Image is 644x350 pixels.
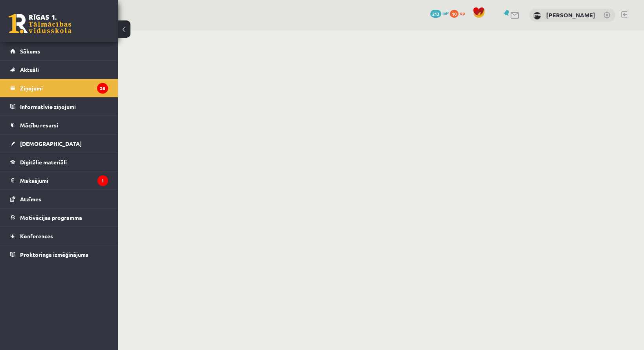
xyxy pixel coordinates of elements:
[20,171,108,190] legend: Maksājumi
[10,208,108,227] a: Motivācijas programma
[430,10,449,16] a: 213 mP
[546,11,595,19] a: [PERSON_NAME]
[10,227,108,245] a: Konferences
[20,66,39,73] span: Aktuāli
[97,83,108,94] i: 26
[533,12,541,20] img: Kārlis Rudzītis
[10,190,108,208] a: Atzīmes
[20,140,82,147] span: [DEMOGRAPHIC_DATA]
[20,195,41,203] span: Atzīmes
[20,251,88,258] span: Proktoringa izmēģinājums
[10,153,108,171] a: Digitālie materiāli
[460,10,465,16] span: xp
[10,42,108,60] a: Sākums
[450,10,459,18] span: 10
[97,175,108,186] i: 1
[20,232,53,239] span: Konferences
[20,122,58,129] span: Mācību resursi
[10,171,108,190] a: Maksājumi1
[20,214,82,221] span: Motivācijas programma
[430,10,441,18] span: 213
[450,10,469,16] a: 10 xp
[20,158,67,166] span: Digitālie materiāli
[10,79,108,97] a: Ziņojumi26
[10,245,108,263] a: Proktoringa izmēģinājums
[10,98,108,116] a: Informatīvie ziņojumi
[20,48,40,55] span: Sākums
[442,10,449,16] span: mP
[9,14,72,33] a: Rīgas 1. Tālmācības vidusskola
[20,98,108,116] legend: Informatīvie ziņojumi
[20,79,108,97] legend: Ziņojumi
[10,116,108,134] a: Mācību resursi
[10,134,108,153] a: [DEMOGRAPHIC_DATA]
[10,61,108,79] a: Aktuāli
